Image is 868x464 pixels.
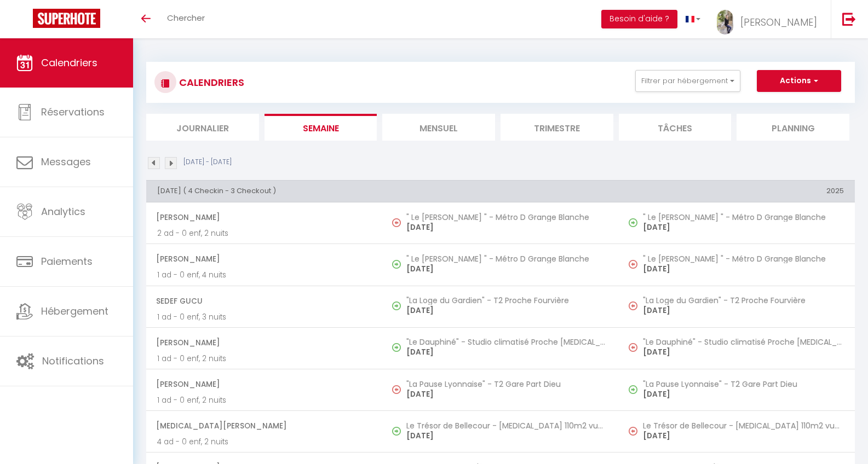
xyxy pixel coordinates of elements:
span: Analytics [41,205,85,218]
p: [DATE] [406,388,607,400]
p: [DATE] [643,305,844,316]
span: [PERSON_NAME] [156,332,371,353]
span: Réservations [41,105,105,119]
span: [PERSON_NAME] [156,207,371,228]
p: 1 ad - 0 enf, 4 nuits [157,269,371,281]
img: NO IMAGE [629,218,637,227]
li: Mensuel [382,114,495,141]
li: Journalier [146,114,259,141]
span: Paiements [41,254,93,268]
p: [DATE] [406,222,607,233]
li: Semaine [265,114,377,141]
p: 2 ad - 0 enf, 2 nuits [157,228,371,239]
li: Tâches [619,114,732,141]
span: [PERSON_NAME] [740,15,817,29]
h5: " Le [PERSON_NAME] " - Métro D Grange Blanche [643,254,844,263]
p: [DATE] [643,346,844,358]
p: [DATE] [406,346,607,358]
p: [DATE] [643,222,844,233]
img: NO IMAGE [629,301,637,310]
p: 4 ad - 0 enf, 2 nuits [157,436,371,448]
span: [PERSON_NAME] [156,248,371,269]
p: [DATE] - [DATE] [183,157,232,167]
h5: " Le [PERSON_NAME] " - Métro D Grange Blanche [643,213,844,222]
h3: CALENDRIERS [176,70,244,95]
li: Planning [737,114,849,141]
p: [DATE] [406,263,607,275]
h5: "La Pause Lyonnaise" - T2 Gare Part Dieu [406,380,607,388]
h5: "La Pause Lyonnaise" - T2 Gare Part Dieu [643,380,844,388]
span: [PERSON_NAME] [156,374,371,395]
img: logout [842,12,856,26]
span: Messages [41,155,91,169]
button: Besoin d'aide ? [601,10,677,28]
h5: " Le [PERSON_NAME] " - Métro D Grange Blanche [406,254,607,263]
p: 1 ad - 0 enf, 2 nuits [157,353,371,364]
img: NO IMAGE [629,385,637,394]
span: Hébergement [41,304,108,318]
h5: "La Loge du Gardien" - T2 Proche Fourvière [643,296,844,305]
li: Trimestre [501,114,613,141]
p: [DATE] [643,388,844,400]
p: [DATE] [643,430,844,442]
span: Chercher [167,12,205,24]
button: Filtrer par hébergement [635,70,740,92]
th: 2025 [619,180,855,202]
span: Notifications [42,354,104,368]
img: NO IMAGE [629,427,637,436]
h5: Le Trésor de Bellecour - [MEDICAL_DATA] 110m2 vue sur la place [643,421,844,430]
img: ... [717,10,733,34]
span: Sedef Gucu [156,291,371,311]
p: [DATE] [643,263,844,275]
p: 1 ad - 0 enf, 2 nuits [157,395,371,406]
button: Actions [757,70,841,92]
th: [DATE] ( 4 Checkin - 3 Checkout ) [146,180,619,202]
img: NO IMAGE [629,343,637,352]
span: Calendriers [41,56,97,69]
h5: "La Loge du Gardien" - T2 Proche Fourvière [406,296,607,305]
img: NO IMAGE [392,385,401,394]
p: [DATE] [406,430,607,442]
span: [MEDICAL_DATA][PERSON_NAME] [156,415,371,436]
h5: " Le [PERSON_NAME] " - Métro D Grange Blanche [406,213,607,222]
h5: Le Trésor de Bellecour - [MEDICAL_DATA] 110m2 vue sur la place [406,421,607,430]
img: Super Booking [33,9,100,28]
img: NO IMAGE [392,218,401,227]
p: [DATE] [406,305,607,316]
img: NO IMAGE [629,260,637,269]
h5: "Le Dauphiné" - Studio climatisé Proche [MEDICAL_DATA] [406,338,607,346]
h5: "Le Dauphiné" - Studio climatisé Proche [MEDICAL_DATA] [643,338,844,346]
p: 1 ad - 0 enf, 3 nuits [157,311,371,323]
